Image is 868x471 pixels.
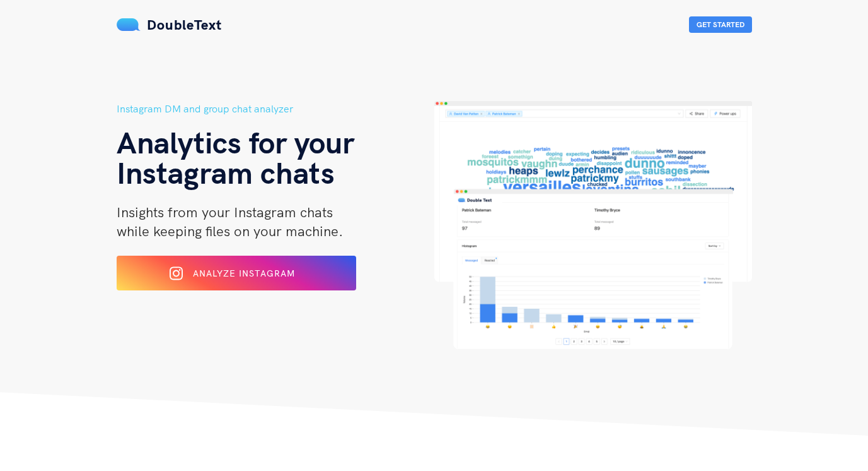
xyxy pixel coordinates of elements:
[117,272,356,283] a: Analyze Instagram
[434,101,752,349] img: hero
[117,256,356,290] button: Analyze Instagram
[117,153,335,191] span: Instagram chats
[117,123,354,161] span: Analytics for your
[117,222,343,240] span: while keeping files on your machine.
[193,268,295,279] span: Analyze Instagram
[689,16,752,33] button: Get Started
[147,16,222,33] span: DoubleText
[117,18,141,31] img: mS3x8y1f88AAAAABJRU5ErkJggg==
[117,203,333,221] span: Insights from your Instagram chats
[117,16,222,33] a: DoubleText
[117,101,434,117] h5: Instagram DM and group chat analyzer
